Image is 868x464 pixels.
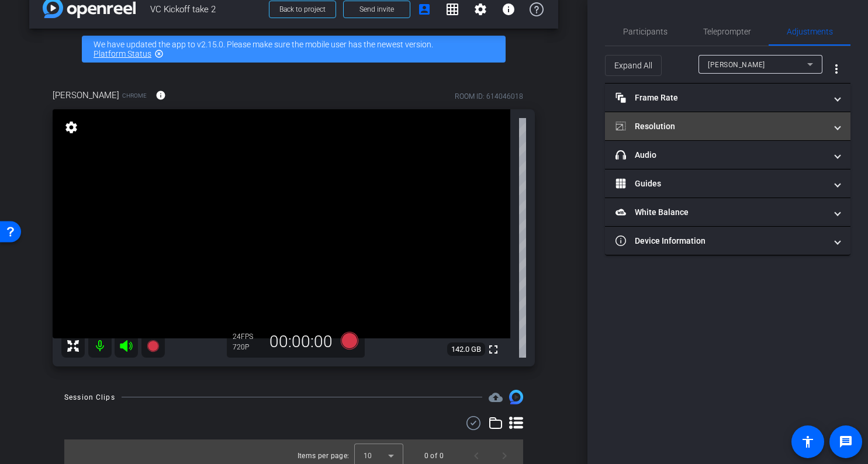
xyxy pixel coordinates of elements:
span: Participants [623,27,668,36]
mat-icon: info [502,2,516,16]
mat-expansion-panel-header: Audio [605,141,850,169]
div: 24 [233,332,262,341]
button: Send invite [343,1,410,18]
div: We have updated the app to v2.15.0. Please make sure the mobile user has the newest version. [82,36,506,63]
mat-icon: highlight_off [154,49,164,58]
span: 142.0 GB [447,342,485,356]
span: [PERSON_NAME] [53,89,119,102]
mat-panel-title: Audio [615,149,826,161]
mat-expansion-panel-header: Frame Rate [605,84,850,112]
div: Items per page: [298,450,350,462]
mat-icon: fullscreen [486,342,500,356]
mat-panel-title: Resolution [615,120,826,133]
mat-icon: settings [473,2,487,16]
mat-icon: info [155,90,166,101]
mat-expansion-panel-header: Resolution [605,112,850,140]
span: FPS [241,333,253,341]
mat-icon: accessibility [801,435,815,449]
mat-icon: more_vert [829,62,843,76]
mat-expansion-panel-header: White Balance [605,198,850,226]
span: Send invite [359,5,394,14]
span: Destinations for your clips [489,390,503,404]
mat-panel-title: Device Information [615,235,826,247]
div: 0 of 0 [424,450,444,462]
span: Chrome [122,91,147,100]
div: 720P [233,342,262,352]
mat-panel-title: Frame Rate [615,92,826,104]
mat-expansion-panel-header: Guides [605,169,850,198]
mat-icon: account_box [417,2,431,16]
button: Back to project [269,1,336,18]
img: Session clips [509,390,523,404]
mat-expansion-panel-header: Device Information [605,227,850,255]
a: Platform Status [94,49,151,58]
div: Session Clips [64,392,115,403]
span: Adjustments [787,27,833,36]
mat-icon: cloud_upload [489,390,503,404]
mat-icon: message [839,435,853,449]
span: Teleprompter [703,27,751,36]
div: ROOM ID: 614046018 [455,91,523,102]
button: More Options for Adjustments Panel [822,55,850,83]
button: Expand All [605,55,662,76]
span: Back to project [279,5,326,13]
mat-icon: settings [63,120,79,134]
mat-panel-title: Guides [615,178,826,190]
span: Expand All [614,54,652,77]
mat-icon: grid_on [445,2,459,16]
mat-panel-title: White Balance [615,206,826,219]
span: [PERSON_NAME] [708,61,765,69]
div: 00:00:00 [262,332,340,352]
